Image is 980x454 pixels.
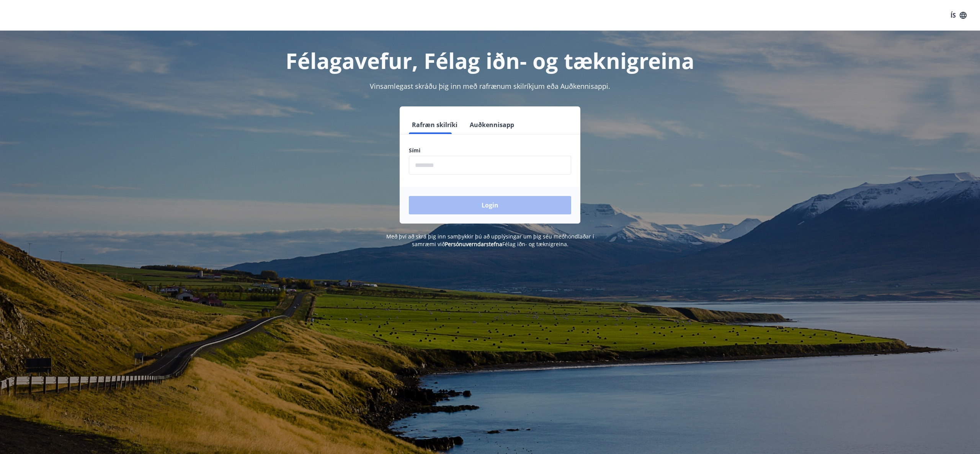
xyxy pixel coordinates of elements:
[409,116,461,134] button: Rafræn skilríki
[409,147,571,154] label: Sími
[386,233,594,248] span: Með því að skrá þig inn samþykkir þú að upplýsingar um þig séu meðhöndlaðar í samræmi við Félag i...
[224,46,756,75] h1: Félagavefur, Félag iðn- og tæknigreina
[946,8,971,22] button: ÍS
[467,116,517,134] button: Auðkennisapp
[370,82,610,91] span: Vinsamlegast skráðu þig inn með rafrænum skilríkjum eða Auðkennisappi.
[445,240,502,248] a: Persónuverndarstefna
